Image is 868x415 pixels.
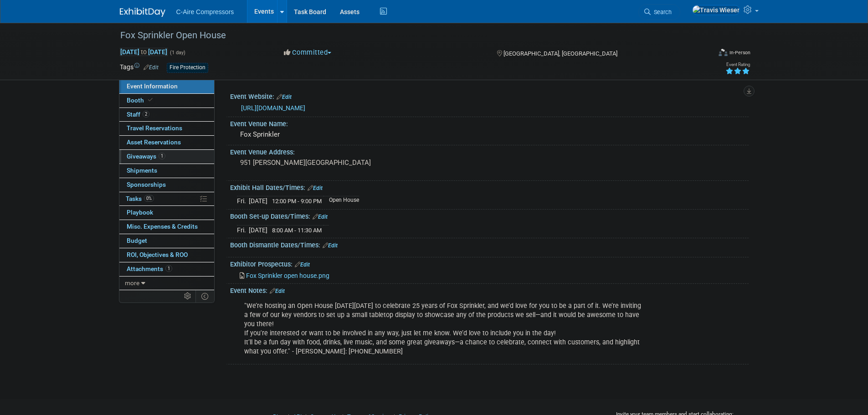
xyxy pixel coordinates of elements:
[169,50,185,56] span: (1 day)
[119,220,214,234] a: Misc. Expenses & Credits
[313,214,328,220] a: Edit
[119,178,214,192] a: Sponsorships
[119,94,214,108] a: Booth
[120,8,165,17] img: ExhibitDay
[119,150,214,164] a: Giveaways1
[120,62,159,73] td: Tags
[651,9,672,15] span: Search
[148,97,153,102] i: Booth reservation complete
[127,153,165,160] span: Giveaways
[119,262,214,276] a: Attachments1
[127,209,153,216] span: Playbook
[119,277,214,290] a: more
[139,48,148,56] span: to
[180,290,196,302] td: Personalize Event Tab Strip
[237,225,249,235] td: Fri.
[729,49,750,56] div: In-Person
[144,64,159,71] a: Edit
[127,181,166,188] span: Sponsorships
[143,111,149,118] span: 2
[144,195,154,202] span: 0%
[295,261,310,268] a: Edit
[127,138,181,146] span: Asset Reservations
[127,265,172,272] span: Attachments
[657,47,751,61] div: Event Format
[230,257,749,269] div: Exhibitor Prospectus:
[126,195,154,202] span: Tasks
[281,48,335,57] button: Committed
[237,196,249,206] td: Fri.
[159,153,165,159] span: 1
[308,185,323,191] a: Edit
[125,279,139,287] span: more
[230,210,749,221] div: Booth Set-up Dates/Times:
[127,167,157,174] span: Shipments
[725,62,750,67] div: Event Rating
[119,80,214,93] a: Event Information
[238,297,648,361] div: "We’re hosting an Open House [DATE][DATE] to celebrate 25 years of Fox Sprinkler, and we’d love f...
[230,117,749,128] div: Event Venue Name:
[119,108,214,122] a: Staff2
[249,196,267,206] td: [DATE]
[230,145,749,157] div: Event Venue Address:
[165,265,172,272] span: 1
[272,198,322,205] span: 12:00 PM - 9:00 PM
[323,242,338,249] a: Edit
[119,234,214,248] a: Budget
[638,4,680,20] a: Search
[230,181,749,193] div: Exhibit Hall Dates/Times:
[719,49,728,56] img: Format-Inperson.png
[119,122,214,135] a: Travel Reservations
[127,223,198,230] span: Misc. Expenses & Credits
[127,97,154,104] span: Booth
[127,251,188,258] span: ROI, Objectives & ROO
[249,225,267,235] td: [DATE]
[127,124,182,132] span: Travel Reservations
[120,48,168,56] span: [DATE] [DATE]
[119,192,214,206] a: Tasks0%
[270,288,285,294] a: Edit
[119,136,214,149] a: Asset Reservations
[692,5,740,15] img: Travis Wieser
[117,27,697,44] div: Fox Sprinkler Open House
[240,272,329,279] a: Fox Sprinkler open house.png
[119,164,214,178] a: Shipments
[503,50,617,57] span: [GEOGRAPHIC_DATA], [GEOGRAPHIC_DATA]
[127,82,178,90] span: Event Information
[230,238,749,250] div: Booth Dismantle Dates/Times:
[127,237,147,244] span: Budget
[246,272,329,279] span: Fox Sprinkler open house.png
[167,63,208,72] div: Fire Protection
[119,206,214,220] a: Playbook
[277,94,292,100] a: Edit
[230,284,749,296] div: Event Notes:
[127,111,149,118] span: Staff
[176,8,234,15] span: C-Aire Compressors
[272,227,322,234] span: 8:00 AM - 11:30 AM
[195,290,214,302] td: Toggle Event Tabs
[240,159,436,167] pre: 951 [PERSON_NAME][GEOGRAPHIC_DATA]
[119,248,214,262] a: ROI, Objectives & ROO
[230,90,749,102] div: Event Website:
[324,196,359,206] td: Open House
[241,104,305,112] a: [URL][DOMAIN_NAME]
[237,128,742,142] div: Fox Sprinkler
